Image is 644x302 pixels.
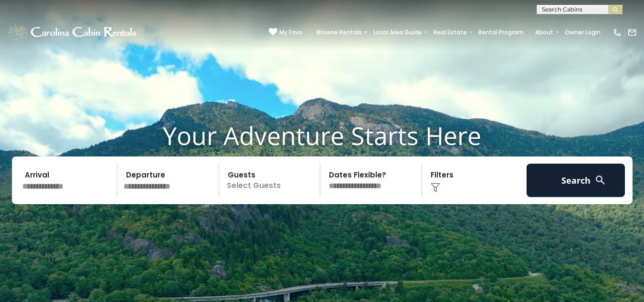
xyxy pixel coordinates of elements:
p: Select Guests [222,164,320,197]
img: phone-regular-white.png [612,28,622,37]
a: Browse Rentals [312,26,367,39]
a: Local Area Guide [369,26,427,39]
span: My Favs [279,28,302,37]
a: Real Estate [429,26,472,39]
a: My Favs [269,28,302,37]
button: Search [527,164,625,197]
img: White-1-1-2.png [7,23,139,42]
a: About [530,26,558,39]
img: filter--v1.png [431,183,440,192]
img: search-regular-white.png [594,174,606,186]
a: Owner Login [560,26,605,39]
h1: Your Adventure Starts Here [7,121,637,150]
a: Rental Program [474,26,528,39]
img: mail-regular-white.png [627,28,637,37]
